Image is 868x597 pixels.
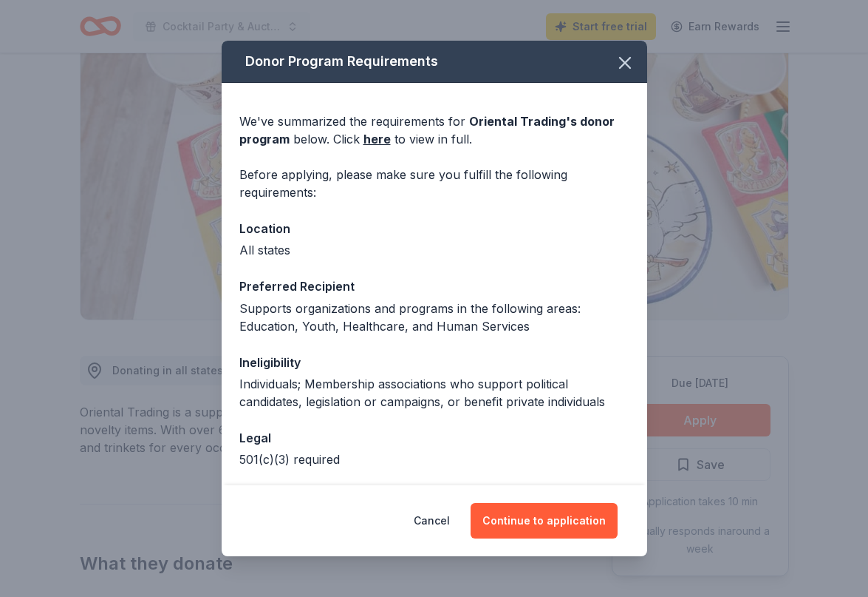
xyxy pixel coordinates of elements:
[239,300,629,335] div: Supports organizations and programs in the following areas: Education, Youth, Healthcare, and Hum...
[471,503,618,539] button: Continue to application
[239,219,629,238] div: Location
[239,277,629,296] div: Preferred Recipient
[239,166,629,201] div: Before applying, please make sure you fulfill the following requirements:
[239,112,629,148] div: We've summarized the requirements for below. Click to view in full.
[239,375,629,411] div: Individuals; Membership associations who support political candidates, legislation or campaigns, ...
[239,241,629,259] div: All states
[363,130,391,148] a: here
[239,353,629,372] div: Ineligibility
[239,451,629,468] div: 501(c)(3) required
[239,428,629,448] div: Legal
[222,41,647,83] div: Donor Program Requirements
[414,503,450,539] button: Cancel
